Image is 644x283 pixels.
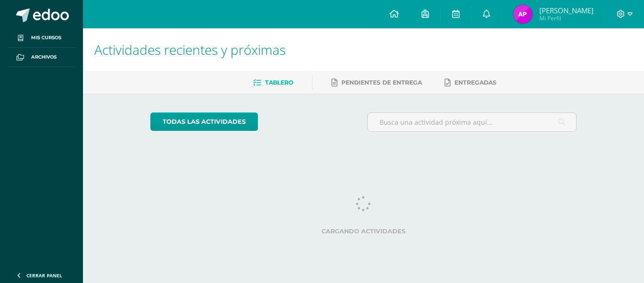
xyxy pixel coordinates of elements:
span: [PERSON_NAME] [539,6,594,15]
span: Actividades recientes y próximas [94,41,286,59]
a: Pendientes de entrega [331,75,422,90]
a: Tablero [253,75,293,90]
input: Busca una actividad próxima aquí... [368,113,577,131]
a: Archivos [8,48,75,67]
a: todas las Actividades [150,112,258,131]
img: e44ed7ce8883320d2b2d08dc3ddbf5f3.png [513,5,532,24]
span: Mis cursos [31,34,61,42]
span: Cerrar panel [26,272,62,279]
a: Entregadas [445,75,496,90]
span: Archivos [31,53,57,61]
span: Entregadas [454,79,496,86]
span: Mi Perfil [539,14,594,22]
span: Pendientes de entrega [341,79,422,86]
label: Cargando actividades [150,228,577,235]
span: Tablero [265,79,293,86]
a: Mis cursos [8,28,75,48]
